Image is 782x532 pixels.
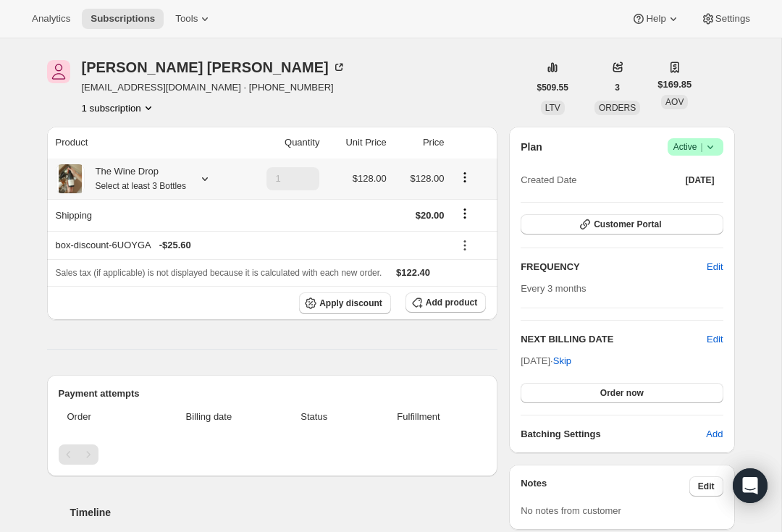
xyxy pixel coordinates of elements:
[405,292,486,313] button: Add product
[698,481,715,492] span: Edit
[537,82,568,93] span: $509.55
[521,260,707,274] h2: FREQUENCY
[82,101,156,115] button: Product actions
[521,383,723,403] button: Order now
[56,238,445,253] div: box-discount-6UOYGA
[689,476,723,497] button: Edit
[319,297,382,309] span: Apply discount
[59,401,146,433] th: Order
[521,214,723,235] button: Customer Portal
[707,260,723,274] span: Edit
[521,505,621,516] span: No notes from customer
[411,173,445,184] span: $128.00
[175,13,198,25] span: Tools
[686,174,715,186] span: [DATE]
[47,60,70,83] span: Tonja Hancock
[594,219,661,230] span: Customer Portal
[82,9,164,29] button: Subscriptions
[241,127,324,159] th: Quantity
[453,169,476,185] button: Product actions
[521,140,542,154] h2: Plan
[59,387,487,401] h2: Payment attempts
[553,354,571,368] span: Skip
[23,9,79,29] button: Analytics
[677,170,723,190] button: [DATE]
[91,13,155,25] span: Subscriptions
[47,199,241,231] th: Shipping
[697,423,731,446] button: Add
[299,292,391,314] button: Apply discount
[700,141,702,153] span: |
[733,468,768,503] div: Open Intercom Messenger
[426,297,477,308] span: Add product
[615,82,620,93] span: 3
[277,410,351,424] span: Status
[96,181,186,191] small: Select at least 3 Bottles
[623,9,689,29] button: Help
[665,97,684,107] span: AOV
[360,410,477,424] span: Fulfillment
[707,332,723,347] button: Edit
[391,127,449,159] th: Price
[599,103,636,113] span: ORDERS
[324,127,390,159] th: Unit Price
[82,60,346,75] div: [PERSON_NAME] [PERSON_NAME]
[167,9,221,29] button: Tools
[416,210,445,221] span: $20.00
[673,140,718,154] span: Active
[715,13,750,25] span: Settings
[521,476,689,497] h3: Notes
[159,238,191,253] span: - $25.60
[149,410,269,424] span: Billing date
[56,268,382,278] span: Sales tax (if applicable) is not displayed because it is calculated with each new order.
[521,355,571,366] span: [DATE] ·
[706,427,723,442] span: Add
[59,444,487,465] nav: Pagination
[657,77,691,92] span: $169.85
[521,283,586,294] span: Every 3 months
[353,173,387,184] span: $128.00
[70,505,498,520] h2: Timeline
[545,103,560,113] span: LTV
[82,80,346,95] span: [EMAIL_ADDRESS][DOMAIN_NAME] · [PHONE_NUMBER]
[521,427,706,442] h6: Batching Settings
[600,387,644,399] span: Order now
[453,206,476,221] button: Shipping actions
[521,173,576,187] span: Created Date
[692,9,759,29] button: Settings
[606,77,628,98] button: 3
[646,13,665,25] span: Help
[32,13,70,25] span: Analytics
[85,164,186,193] div: The Wine Drop
[529,77,577,98] button: $509.55
[545,350,580,373] button: Skip
[521,332,707,347] h2: NEXT BILLING DATE
[698,256,731,279] button: Edit
[47,127,241,159] th: Product
[396,267,430,278] span: $122.40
